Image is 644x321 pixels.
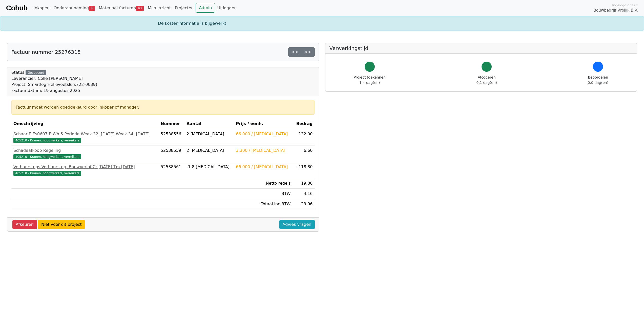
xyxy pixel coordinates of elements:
div: Project: Smartlog Hellevoetsluis (22-0039) [11,82,97,88]
span: 93 [136,6,144,11]
div: 2 [MEDICAL_DATA] [186,131,232,137]
div: 66.000 / [MEDICAL_DATA] [236,131,290,137]
a: Inkopen [31,3,51,13]
div: Project toekennen [354,75,386,85]
div: Afcoderen [476,75,497,85]
a: >> [301,47,315,57]
td: 19.80 [293,178,315,189]
div: Gecodeerd [26,70,46,75]
td: 52538559 [159,145,184,162]
a: Afkeuren [12,220,37,229]
a: Projecten [173,3,196,13]
a: Advies vragen [279,220,315,229]
div: Factuur datum: 19 augustus 2025 [11,88,97,94]
div: Factuur moet worden goedgekeurd door inkoper of manager. [16,104,310,110]
div: 3.300 / [MEDICAL_DATA] [236,147,290,154]
td: - 118.80 [293,162,315,178]
div: Leverancier: Collé [PERSON_NAME] [11,76,97,82]
td: Totaal inc BTW [234,199,293,209]
th: Aantal [184,119,234,129]
div: Schaar E Es0607 E Wh 5 Periode Week 32, [DATE] Week 34, [DATE] [13,131,157,137]
span: 0.1 dag(en) [476,81,497,85]
th: Omschrijving [11,119,159,129]
td: 6.60 [293,145,315,162]
div: Status: [11,69,97,94]
a: Materiaal facturen93 [97,3,146,13]
span: 405210 - Kranen, hoogwerkers, verreikers [13,138,81,143]
div: -1.8 [MEDICAL_DATA] [186,164,232,170]
div: Schadeafkoop Regeling [13,147,157,154]
span: 4 [89,6,95,11]
th: Nummer [159,119,184,129]
a: Uitloggen [215,3,239,13]
div: Verhuurstops Verhuurstop, Bouwverlof Cr [DATE] Tm [DATE] [13,164,157,170]
td: 52538561 [159,162,184,178]
a: << [288,47,302,57]
a: Verhuurstops Verhuurstop, Bouwverlof Cr [DATE] Tm [DATE]405210 - Kranen, hoogwerkers, verreikers [13,164,157,176]
div: 2 [MEDICAL_DATA] [186,147,232,154]
a: Cohub [6,2,27,14]
h5: Factuur nummer 25276315 [11,49,81,55]
a: Onderaanneming4 [52,3,97,13]
span: 1.4 dag(en) [359,81,380,85]
span: 405210 - Kranen, hoogwerkers, verreikers [13,171,81,176]
a: Schaar E Es0607 E Wh 5 Periode Week 32, [DATE] Week 34, [DATE]405210 - Kranen, hoogwerkers, verre... [13,131,157,143]
a: Mijn inzicht [146,3,173,13]
span: Bouwbedrijf Vrolijk B.V. [593,8,638,13]
span: 0.0 dag(en) [588,81,608,85]
th: Prijs / eenh. [234,119,293,129]
a: Schadeafkoop Regeling405210 - Kranen, hoogwerkers, verreikers [13,147,157,160]
td: 132.00 [293,129,315,145]
div: 66.000 / [MEDICAL_DATA] [236,164,290,170]
a: Admin [196,3,215,13]
a: Niet voor dit project [38,220,85,229]
div: De kosteninformatie is bijgewerkt [155,20,489,27]
td: BTW [234,189,293,199]
div: Beoordelen [588,75,608,85]
td: Netto regels [234,178,293,189]
td: 4.16 [293,189,315,199]
th: Bedrag [293,119,315,129]
span: 405210 - Kranen, hoogwerkers, verreikers [13,154,81,159]
h5: Verwerkingstijd [329,45,633,51]
td: 52538556 [159,129,184,145]
td: 23.96 [293,199,315,209]
span: Ingelogd onder: [612,3,638,8]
